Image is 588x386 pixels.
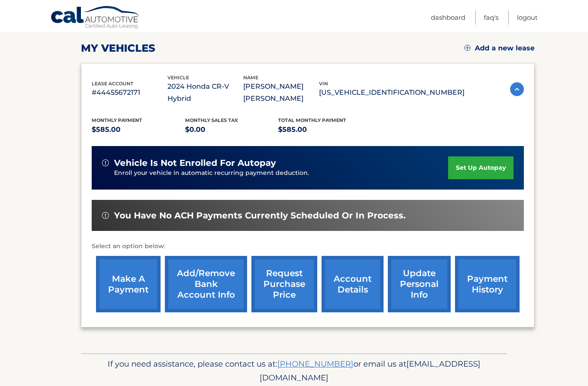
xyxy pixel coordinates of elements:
a: [PHONE_NUMBER] [277,359,353,369]
span: Total Monthly Payment [278,117,346,123]
span: vehicle is not enrolled for autopay [114,158,276,168]
a: payment history [455,256,520,312]
a: Cal Automotive [50,6,141,31]
span: vin [319,81,328,87]
span: name [243,75,258,81]
p: $585.00 [278,124,371,136]
p: [PERSON_NAME] [PERSON_NAME] [243,81,319,105]
span: Monthly Payment [92,117,142,123]
a: Logout [517,10,538,25]
a: make a payment [96,256,161,312]
p: $0.00 [185,124,279,136]
img: alert-white.svg [102,212,109,219]
a: update personal info [388,256,451,312]
img: accordion-active.svg [510,82,524,96]
a: FAQ's [484,10,498,25]
span: You have no ACH payments currently scheduled or in process. [114,210,405,221]
a: account details [322,256,384,312]
a: request purchase price [251,256,317,312]
p: Select an option below: [92,241,524,252]
a: set up autopay [448,156,514,179]
p: 2024 Honda CR-V Hybrid [167,81,243,105]
p: [US_VEHICLE_IDENTIFICATION_NUMBER] [319,87,464,99]
span: Monthly sales Tax [185,117,238,123]
img: alert-white.svg [102,159,109,166]
a: Dashboard [431,10,465,25]
p: Enroll your vehicle in automatic recurring payment deduction. [114,168,448,178]
a: Add a new lease [464,44,535,53]
span: lease account [92,81,133,87]
p: #44455672171 [92,87,167,99]
img: add.svg [464,45,470,51]
h2: my vehicles [81,42,155,55]
span: vehicle [167,75,189,81]
a: Add/Remove bank account info [165,256,247,312]
span: [EMAIL_ADDRESS][DOMAIN_NAME] [260,359,480,383]
p: $585.00 [92,124,185,136]
p: If you need assistance, please contact us at: or email us at [87,357,501,385]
